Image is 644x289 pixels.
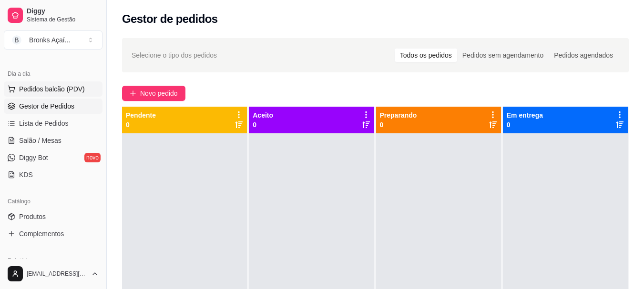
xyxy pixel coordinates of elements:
[4,81,102,97] button: Pedidos balcão (PDV)
[457,49,549,62] div: Pedidos sem agendamento
[19,84,85,94] span: Pedidos balcão (PDV)
[4,133,102,148] a: Salão / Mesas
[4,4,102,27] a: DiggySistema de Gestão
[253,110,273,120] p: Aceito
[4,167,102,182] a: KDS
[19,119,69,128] span: Lista de Pedidos
[8,257,33,264] span: Relatórios
[4,226,102,241] a: Complementos
[27,7,99,16] span: Diggy
[126,110,156,120] p: Pendente
[19,153,48,162] span: Diggy Bot
[4,66,102,81] div: Dia a dia
[4,209,102,224] a: Produtos
[549,49,618,62] div: Pedidos agendados
[19,212,46,221] span: Produtos
[126,120,156,130] p: 0
[253,120,273,130] p: 0
[4,262,102,285] button: [EMAIL_ADDRESS][DOMAIN_NAME]
[122,86,185,101] button: Novo pedido
[12,35,21,45] span: B
[380,120,417,130] p: 0
[19,170,33,179] span: KDS
[507,120,543,130] p: 0
[132,50,217,60] span: Selecione o tipo dos pedidos
[380,110,417,120] p: Preparando
[130,90,136,97] span: plus
[27,270,87,278] span: [EMAIL_ADDRESS][DOMAIN_NAME]
[27,16,99,23] span: Sistema de Gestão
[140,88,178,99] span: Novo pedido
[4,99,102,114] a: Gestor de Pedidos
[19,101,74,111] span: Gestor de Pedidos
[19,229,64,239] span: Complementos
[122,11,218,27] h2: Gestor de pedidos
[4,30,102,50] button: Select a team
[4,194,102,209] div: Catálogo
[4,116,102,131] a: Lista de Pedidos
[395,49,457,62] div: Todos os pedidos
[4,150,102,165] a: Diggy Botnovo
[19,136,61,145] span: Salão / Mesas
[29,35,70,45] div: Bronks Açaí ...
[507,110,543,120] p: Em entrega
